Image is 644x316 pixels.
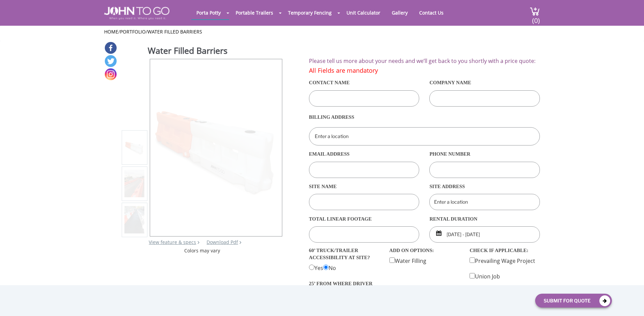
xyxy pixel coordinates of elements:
label: Email Address [309,149,420,160]
ul: / / [104,28,540,35]
a: Instagram [105,68,117,80]
span: (0) [532,10,540,25]
label: Total linear footage [309,213,420,225]
input: Enter a location [429,194,540,210]
a: Unit Calculator [341,6,385,19]
label: Contact Name [309,77,420,89]
button: Submit For Quote [535,294,612,308]
div: Prevailing Wage Project Union Job Tax Exempt/No Tax [464,246,545,296]
div: Colors may vary [122,247,283,254]
img: cart a [530,7,540,16]
img: Product [124,139,144,156]
label: rental duration [429,213,540,225]
img: chevron.png [239,241,241,244]
img: Product [124,170,144,198]
img: Product [124,206,144,234]
a: Contact Us [414,6,449,19]
a: Portable Trailers [231,6,278,19]
a: Download Pdf [207,239,238,245]
img: right arrow icon [197,241,199,244]
label: 60’ TRUCK/TRAILER ACCESSIBILITY AT SITE? [309,246,379,263]
h1: Water Filled Barriers [148,45,283,58]
label: check if applicable: [470,246,540,255]
a: Home [104,28,118,35]
label: Billing Address [309,109,540,126]
img: Product [150,91,282,205]
a: Twitter [105,55,117,67]
a: Portfolio [120,28,146,35]
h4: All Fields are mandatory [309,67,540,74]
label: Site Name [309,181,420,192]
div: Water Filling [384,246,465,265]
label: add on options: [389,246,460,255]
a: Gallery [387,6,413,19]
a: Porta Potty [191,6,226,19]
label: Phone Number [429,149,540,160]
input: Start date | End date [429,226,540,243]
div: Yes No Yes No [304,246,384,305]
a: View feature & specs [149,239,196,245]
a: Temporary Fencing [283,6,337,19]
img: JOHN to go [104,7,169,20]
h2: Please tell us more about your needs and we’ll get back to you shortly with a price quote: [309,58,540,64]
label: Company Name [429,77,540,89]
a: Water Filled Barriers [147,28,202,35]
label: 25’ from where driver can park? [309,279,379,296]
input: Enter a location [309,127,540,145]
label: Site Address [429,181,540,192]
a: Facebook [105,42,117,54]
